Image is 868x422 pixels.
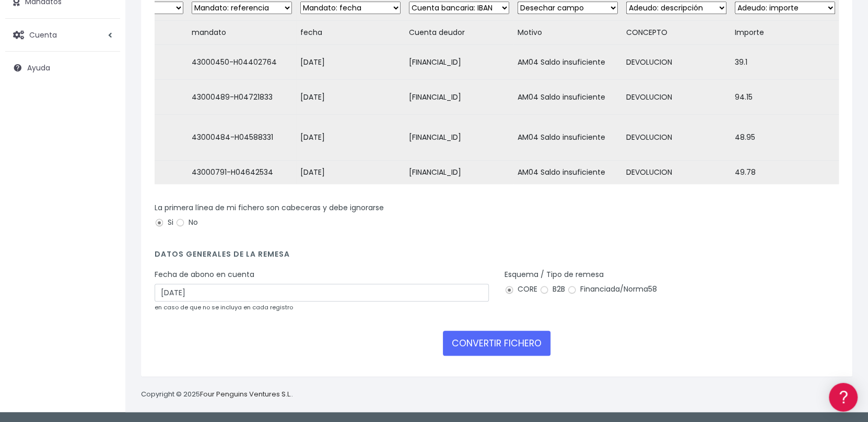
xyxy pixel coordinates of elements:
[187,45,296,80] td: 43000450-H04402764
[296,80,405,115] td: [DATE]
[10,250,198,260] div: Programadores
[622,21,731,45] td: CONCEPTO
[155,202,384,213] label: La primera línea de mi fichero son cabeceras y debe ignorarse
[10,132,198,148] a: Formatos
[731,21,839,45] td: Importe
[144,300,201,310] a: POWERED BY ENCHANT
[5,57,120,79] a: Ayuda
[296,161,405,185] td: [DATE]
[187,161,296,185] td: 43000791-H04642534
[5,24,120,46] a: Cuenta
[200,389,291,399] a: Four Penguins Ventures S.L.
[10,180,198,197] a: Perfiles de empresas
[513,21,622,45] td: Motivo
[405,115,513,161] td: [FINANCIAL_ID]
[10,89,198,105] a: Información general
[10,73,198,82] div: Información general
[155,217,173,228] label: Si
[10,164,198,180] a: Videotutoriales
[622,80,731,115] td: DEVOLUCION
[29,29,57,40] span: Cuenta
[513,80,622,115] td: AM04 Saldo insuficiente
[405,161,513,185] td: [FINANCIAL_ID]
[10,115,198,125] div: Convertir ficheros
[622,115,731,161] td: DEVOLUCION
[187,80,296,115] td: 43000489-H04721833
[622,45,731,80] td: DEVOLUCION
[10,224,198,240] a: General
[505,269,604,280] label: Esquema / Tipo de remesa
[539,284,565,295] label: B2B
[405,80,513,115] td: [FINANCIAL_ID]
[513,115,622,161] td: AM04 Saldo insuficiente
[10,267,198,283] a: API
[10,207,198,217] div: Facturación
[187,21,296,45] td: mandato
[27,63,50,73] span: Ayuda
[175,217,198,228] label: No
[513,161,622,185] td: AM04 Saldo insuficiente
[155,250,839,264] h4: Datos generales de la remesa
[141,389,293,400] p: Copyright © 2025 .
[731,161,839,185] td: 49.78
[443,331,550,356] button: CONVERTIR FICHERO
[622,161,731,185] td: DEVOLUCION
[296,21,405,45] td: fecha
[731,80,839,115] td: 94.15
[155,303,293,311] small: en caso de que no se incluya en cada registro
[731,115,839,161] td: 48.95
[10,279,198,297] button: Contáctanos
[731,45,839,80] td: 39.1
[405,21,513,45] td: Cuenta deudor
[567,284,657,295] label: Financiada/Norma58
[187,115,296,161] td: 43000484-H04588331
[513,45,622,80] td: AM04 Saldo insuficiente
[296,45,405,80] td: [DATE]
[155,269,254,280] label: Fecha de abono en cuenta
[505,284,537,295] label: CORE
[296,115,405,161] td: [DATE]
[10,148,198,164] a: Problemas habituales
[405,45,513,80] td: [FINANCIAL_ID]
